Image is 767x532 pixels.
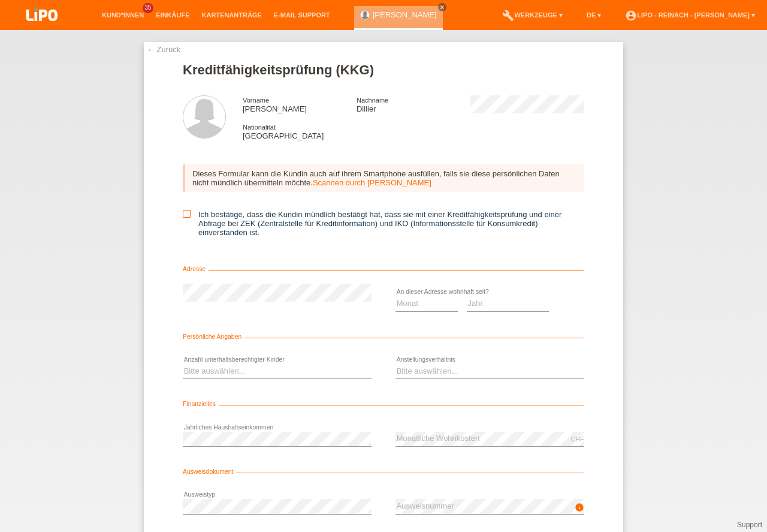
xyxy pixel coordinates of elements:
span: Nachname [357,97,388,104]
span: 35 [143,3,153,13]
a: Kund*innen [96,11,150,19]
span: Persönliche Angaben [183,333,244,340]
i: build [502,10,514,22]
i: close [439,4,445,10]
a: account_circleLIPO - Reinach - [PERSON_NAME] ▾ [619,11,761,19]
span: Ausweisdokument [183,468,236,475]
span: Adresse [183,266,209,272]
a: Kartenanträge [196,11,268,19]
label: Ich bestätige, dass die Kundin mündlich bestätigt hat, dass sie mit einer Kreditfähigkeitsprüfung... [183,210,584,237]
span: Vorname [243,97,269,104]
i: info [575,503,584,512]
div: CHF [570,435,584,443]
div: [PERSON_NAME] [243,95,357,113]
h1: Kreditfähigkeitsprüfung (KKG) [183,62,584,77]
div: Dieses Formular kann die Kundin auch auf ihrem Smartphone ausfüllen, falls sie diese persönlichen... [183,164,584,192]
span: Nationalität [243,124,276,131]
a: Einkäufe [150,11,195,19]
div: Dillier [357,95,470,113]
a: close [438,3,446,11]
span: Finanzielles [183,401,219,407]
a: Scannen durch [PERSON_NAME] [313,178,431,187]
a: E-Mail Support [268,11,336,19]
a: Support [737,521,762,529]
a: DE ▾ [581,11,607,19]
a: LIPO pay [12,25,72,34]
a: ← Zurück [147,45,180,54]
a: [PERSON_NAME] [373,10,437,19]
a: buildWerkzeuge ▾ [496,11,569,19]
i: account_circle [625,10,637,22]
div: [GEOGRAPHIC_DATA] [243,122,357,140]
a: info [575,506,584,513]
